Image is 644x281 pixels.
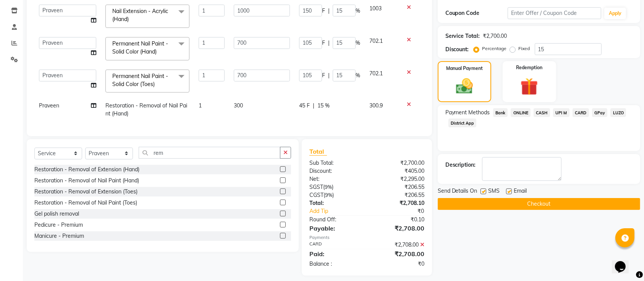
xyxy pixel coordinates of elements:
span: ONLINE [511,108,531,117]
img: _gift.svg [515,76,544,97]
span: CGST [309,192,324,198]
div: Payments [309,234,424,241]
span: Nail Extension - Acrylic (Hand) [112,8,168,23]
iframe: chat widget [612,250,636,273]
div: Gel polish removal [34,210,79,218]
div: ₹0.10 [367,216,430,224]
span: | [328,71,330,80]
span: 702.1 [369,70,383,77]
div: ( ) [304,183,367,191]
div: Pedicure - Premium [34,221,83,229]
div: Service Total: [445,32,480,40]
label: Redemption [516,64,542,71]
span: SGST [309,184,323,190]
span: Bank [493,108,508,117]
div: Restoration - Removal of Nail Paint (Hand) [34,177,139,185]
a: x [157,48,160,55]
span: 15 % [317,102,330,110]
input: Enter Offer / Coupon Code [508,7,601,19]
div: ( ) [304,191,367,199]
div: ₹206.55 [367,183,430,191]
span: Email [514,187,527,197]
span: F [322,39,325,47]
span: District App [448,119,477,127]
span: 1003 [369,5,382,12]
div: Sub Total: [304,159,367,167]
div: Manicure - Premium [34,232,84,240]
span: Send Details On [438,187,477,197]
span: LUZO [610,108,626,117]
div: Restoration - Removal of Extension (Hand) [34,166,139,174]
span: CASH [534,108,550,117]
span: Payment Methods [445,109,490,117]
span: % [356,39,360,47]
label: Fixed [519,45,530,52]
span: SMS [489,187,500,197]
span: 300 [234,102,243,109]
span: 45 F [299,102,310,110]
div: ₹0 [377,207,430,215]
span: 702.1 [369,37,383,44]
img: _cash.svg [451,76,478,96]
span: 300.9 [369,102,383,109]
span: F [322,7,325,15]
span: | [313,102,314,110]
span: % [356,71,360,80]
span: 1 [199,102,202,109]
div: ₹2,700.00 [367,159,430,167]
div: ₹2,708.00 [367,241,430,249]
div: Discount: [304,167,367,175]
span: Restoration - Removal of Nail Paint (Hand) [105,102,187,117]
span: F [322,71,325,80]
div: Balance : [304,260,367,268]
span: Praveen [39,102,59,109]
span: 9% [325,192,332,198]
div: Discount: [445,45,469,54]
span: Permanent Nail Paint - Solid Color (Toes) [112,73,168,88]
div: Description: [445,161,476,169]
div: ₹2,295.00 [367,175,430,183]
span: % [356,7,360,15]
div: ₹206.55 [367,191,430,199]
span: | [328,39,330,47]
div: Total: [304,199,367,207]
a: x [155,81,158,88]
label: Percentage [482,45,507,52]
span: CARD [573,108,589,117]
div: ₹2,700.00 [483,32,507,40]
div: ₹405.00 [367,167,430,175]
span: GPay [592,108,608,117]
div: Restoration - Removal of Nail Paint (Toes) [34,199,137,207]
div: CARD [304,241,367,249]
a: Add Tip [304,207,377,215]
span: | [328,7,330,15]
button: Checkout [438,198,640,210]
div: Round Off: [304,216,367,224]
div: ₹2,708.00 [367,224,430,233]
div: ₹0 [367,260,430,268]
div: Payable: [304,224,367,233]
div: Restoration - Removal of Extension (Toes) [34,188,138,196]
div: Paid: [304,249,367,258]
label: Manual Payment [446,65,483,72]
a: x [129,16,132,23]
span: Permanent Nail Paint - Solid Color (Hand) [112,40,168,55]
div: ₹2,708.10 [367,199,430,207]
button: Apply [604,8,626,19]
span: 9% [325,184,332,190]
div: Coupon Code [445,9,508,17]
input: Search or Scan [139,147,280,159]
span: Total [309,148,327,156]
div: Net: [304,175,367,183]
div: ₹2,708.00 [367,249,430,258]
span: UPI M [553,108,570,117]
